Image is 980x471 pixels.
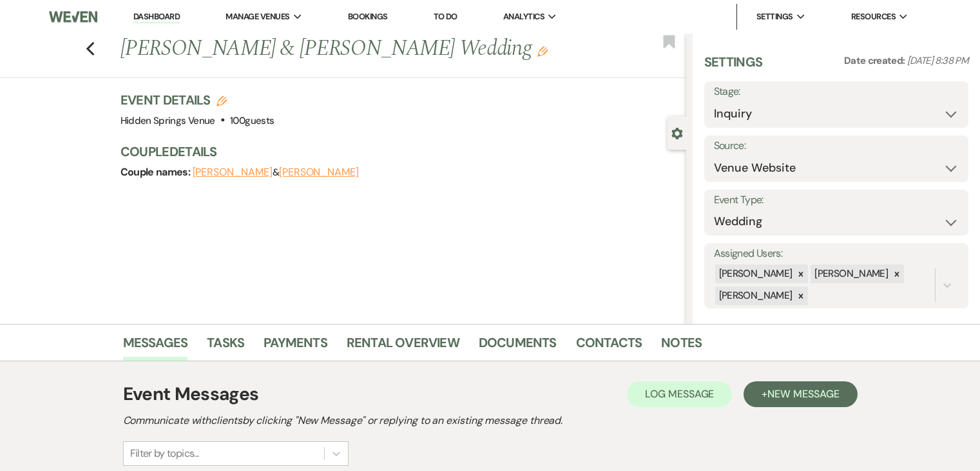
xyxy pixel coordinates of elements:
h3: Event Details [120,91,274,109]
button: Log Message [627,381,732,407]
span: [DATE] 8:38 PM [907,54,968,67]
span: Log Message [645,387,714,401]
h1: [PERSON_NAME] & [PERSON_NAME] Wedding [120,34,568,65]
label: Assigned Users: [714,245,959,263]
a: Notes [661,332,702,361]
label: Source: [714,137,959,155]
span: Analytics [503,10,544,23]
span: Manage Venues [226,10,289,23]
label: Event Type: [714,191,959,210]
button: Close lead details [671,126,683,139]
a: Documents [479,332,557,361]
button: Edit [537,45,548,57]
div: Filter by topics... [130,446,199,461]
button: [PERSON_NAME] [279,167,359,177]
span: New Message [767,387,839,401]
h1: Event Messages [123,381,259,408]
span: Couple names: [120,165,193,179]
a: Payments [264,332,327,361]
span: Hidden Springs Venue [120,114,215,127]
button: +New Message [744,381,857,407]
span: Date created: [844,54,907,67]
h2: Communicate with clients by clicking "New Message" or replying to an existing message thread. [123,413,858,428]
a: Rental Overview [347,332,459,361]
span: Resources [851,10,896,23]
div: [PERSON_NAME] [715,286,794,305]
a: Messages [123,332,188,361]
a: Dashboard [133,11,180,23]
label: Stage: [714,83,959,101]
div: [PERSON_NAME] [715,265,794,283]
div: [PERSON_NAME] [811,265,890,283]
a: Bookings [348,11,388,22]
a: Contacts [576,332,642,361]
button: [PERSON_NAME] [193,167,273,177]
a: Tasks [207,332,244,361]
h3: Couple Details [120,143,673,161]
h3: Settings [704,53,763,81]
span: Settings [756,10,793,23]
img: Weven Logo [49,3,97,30]
a: To Do [434,11,457,22]
span: 100 guests [230,114,274,127]
span: & [193,166,359,179]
